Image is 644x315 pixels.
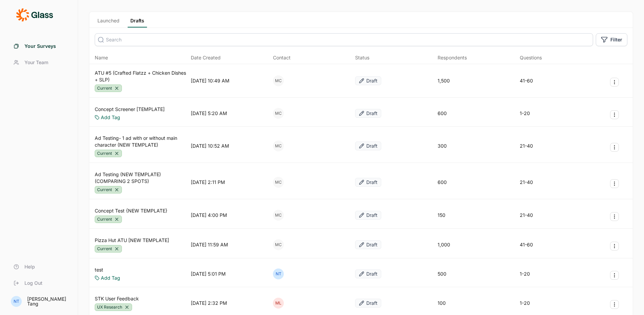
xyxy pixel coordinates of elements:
div: MC [273,177,284,188]
div: Current [95,216,122,223]
button: Survey Actions [610,179,619,188]
button: Draft [355,76,381,85]
div: Current [95,85,122,92]
a: Concept Test {NEW TEMPLATE} [95,207,167,214]
button: Draft [355,270,381,278]
span: Filter [610,36,622,43]
div: 600 [438,110,447,117]
div: MC [273,239,284,250]
div: MC [273,75,284,86]
div: [DATE] 2:32 PM [191,300,227,307]
div: MC [273,210,284,221]
span: Name [95,54,108,61]
span: Help [24,263,35,270]
div: Contact [273,54,291,61]
div: 1,000 [438,241,450,248]
div: 100 [438,300,446,307]
button: Filter [596,33,627,46]
div: 41-60 [520,77,533,84]
div: 21-40 [520,179,533,186]
div: 1-20 [520,110,530,117]
div: UX Research [95,303,132,311]
a: STK User Feedback [95,295,139,302]
div: [DATE] 5:01 PM [191,271,226,277]
div: Status [355,54,369,61]
a: Launched [95,17,122,27]
span: Date Created [191,54,221,61]
div: 500 [438,271,446,277]
div: 150 [438,212,445,219]
span: Log Out [24,280,42,286]
div: [DATE] 4:00 PM [191,212,227,219]
div: 21-40 [520,143,533,149]
div: Questions [520,54,542,61]
div: [DATE] 11:59 AM [191,241,228,248]
div: NT [273,268,284,279]
div: ML [273,298,284,309]
a: ATU #5 (Crafted Flatzz + Chicken Dishes + SLP) [95,70,188,83]
button: Draft [355,240,381,249]
a: Ad Testing- 1 ad with or without main character (NEW TEMPLATE) [95,135,188,148]
div: [DATE] 10:49 AM [191,77,229,84]
button: Survey Actions [610,300,619,309]
div: 600 [438,179,447,186]
a: Pizza Hut ATU [NEW TEMPLATE] [95,237,169,244]
button: Survey Actions [610,143,619,152]
div: [DATE] 10:52 AM [191,143,229,149]
button: Survey Actions [610,242,619,251]
div: Current [95,150,122,157]
div: 300 [438,143,447,149]
button: Draft [355,299,381,308]
button: Draft [355,142,381,150]
a: Concept Screener [TEMPLATE] [95,106,165,113]
span: Your Team [24,59,48,66]
button: Survey Actions [610,271,619,280]
button: Draft [355,178,381,187]
button: Draft [355,211,381,220]
div: [PERSON_NAME] Tang [27,297,70,306]
a: Drafts [128,17,147,27]
button: Draft [355,109,381,118]
a: Add Tag [101,114,120,121]
div: NT [11,296,22,307]
button: Survey Actions [610,78,619,87]
div: 1-20 [520,271,530,277]
div: MC [273,108,284,119]
a: Ad Testing (NEW TEMPLATE) (COMPARING 2 SPOTS) [95,171,188,185]
div: [DATE] 2:11 PM [191,179,225,186]
a: test [95,266,120,273]
div: 21-40 [520,212,533,219]
div: Respondents [438,54,467,61]
span: Your Surveys [24,43,56,50]
div: Current [95,245,122,253]
div: 1,500 [438,77,450,84]
div: Current [95,186,122,193]
button: Survey Actions [610,110,619,119]
input: Search [95,33,593,46]
div: MC [273,141,284,151]
div: [DATE] 5:20 AM [191,110,227,117]
a: Add Tag [101,275,120,281]
div: 1-20 [520,300,530,307]
div: 41-60 [520,241,533,248]
button: Survey Actions [610,212,619,221]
